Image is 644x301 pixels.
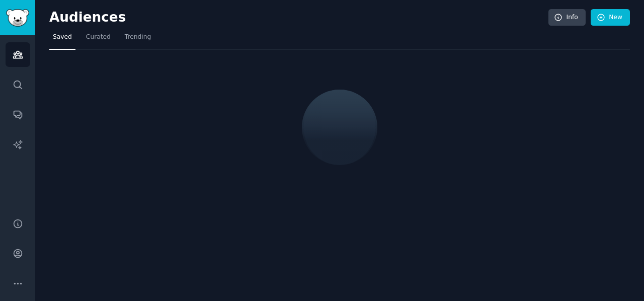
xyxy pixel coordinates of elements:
a: Info [548,9,586,26]
span: Trending [125,33,151,42]
h2: Audiences [49,10,548,26]
a: Saved [49,29,75,50]
a: Curated [83,29,114,50]
img: GummySearch logo [6,9,29,27]
a: New [591,9,630,26]
span: Saved [53,33,72,42]
span: Curated [86,33,111,42]
a: Trending [121,29,154,50]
